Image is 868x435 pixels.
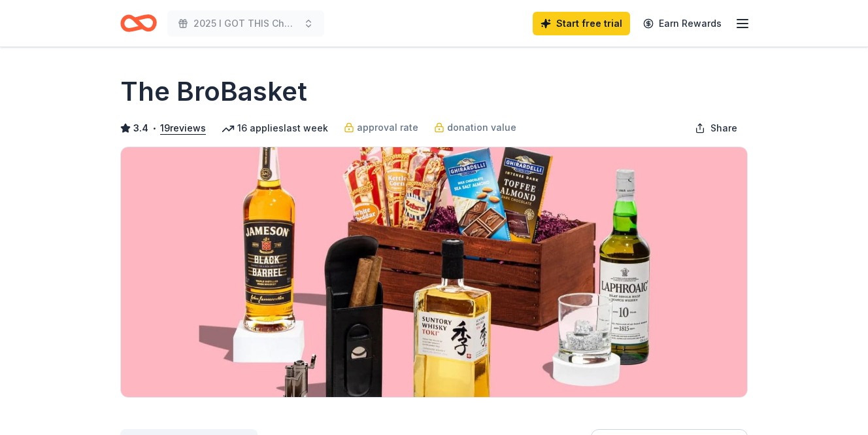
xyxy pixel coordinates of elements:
[434,120,516,135] a: donation value
[120,8,157,39] a: Home
[222,120,328,136] div: 16 applies last week
[684,115,748,141] button: Share
[160,120,206,136] button: 19reviews
[710,120,737,136] span: Share
[193,16,298,31] span: 2025 I GOT THIS Charity Scramble
[533,12,630,35] a: Start free trial
[167,10,324,37] button: 2025 I GOT THIS Charity Scramble
[121,147,747,397] img: Image for The BroBasket
[152,123,157,133] span: •
[447,120,516,135] span: donation value
[635,12,729,35] a: Earn Rewards
[120,73,307,110] h1: The BroBasket
[133,120,148,136] span: 3.4
[344,120,418,135] a: approval rate
[357,120,418,135] span: approval rate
